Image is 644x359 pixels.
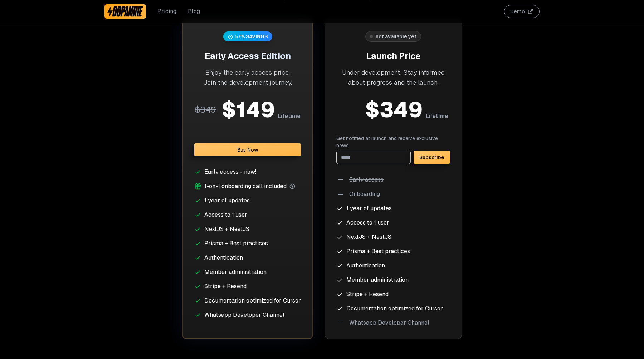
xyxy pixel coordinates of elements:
[426,112,448,121] span: Lifetime
[504,5,540,18] button: Demo
[336,135,450,149] p: Get notified at launch and receive exclusive news
[349,190,380,198] span: Onboarding
[376,33,416,40] div: not available yet
[194,50,301,62] h3: Early Access Edition
[194,196,301,205] li: 1 year of updates
[194,268,301,276] li: Member administration
[221,99,275,121] div: $ 149
[194,225,301,233] li: NextJS + NestJS
[194,78,301,88] div: Join the development journey.
[336,247,450,256] li: Prisma + Best practices
[336,304,450,313] li: Documentation optimized for Cursor
[336,204,450,213] li: 1 year of updates
[107,6,143,17] img: Dopamine
[194,168,301,176] li: Early access - now!
[349,319,429,327] span: Whatsapp Developer Channel
[157,7,176,16] a: Pricing
[336,233,450,241] li: NextJS + NestJS
[349,176,384,184] span: Early access
[336,68,450,88] div: Under development: Stay informed about progress and the launch.
[278,112,301,121] span: Lifetime
[194,311,301,319] li: Whatsapp Developer Channel
[194,282,301,291] li: Stripe + Resend
[336,50,450,62] h3: Launch Price
[188,7,200,16] a: Blog
[194,254,301,262] li: Authentication
[338,99,359,110] span: $ 349
[336,261,450,270] li: Authentication
[204,182,287,191] span: 1-on-1 onboarding call included
[195,104,216,115] span: $ 349
[194,296,301,305] li: Documentation optimized for Cursor
[104,4,146,19] a: Dopamine
[194,68,301,78] div: Enjoy the early access price.
[235,33,268,40] div: 57 % SAVINGS
[336,218,450,227] li: Access to 1 user
[414,151,450,164] button: Subscribe
[194,143,301,156] button: Buy Now
[194,211,301,219] li: Access to 1 user
[336,276,450,284] li: Member administration
[365,99,423,121] span: $ 349
[336,290,450,299] li: Stripe + Resend
[194,239,301,248] li: Prisma + Best practices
